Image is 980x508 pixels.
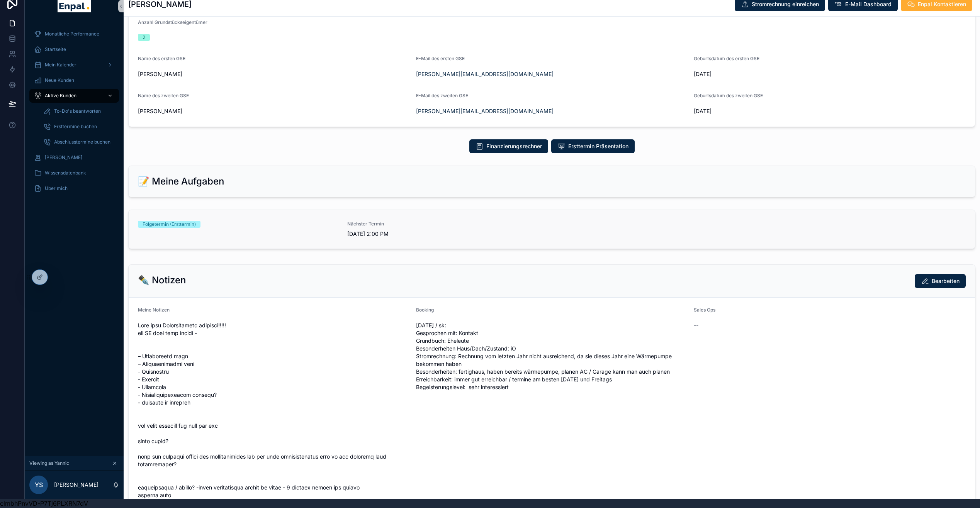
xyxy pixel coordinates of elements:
[694,70,966,78] span: [DATE]
[694,93,763,98] span: Geburtsdatum des zweiten GSE
[45,77,74,83] span: Neue Kunden
[469,139,548,153] button: Finanzierungsrechner
[551,139,635,153] button: Ersttermin Präsentation
[45,154,82,161] span: [PERSON_NAME]
[143,34,145,41] div: 2
[752,0,819,8] span: Stromrechnung einreichen
[416,56,465,61] span: E-Mail des ersten GSE
[138,107,410,115] span: [PERSON_NAME]
[915,274,966,288] button: Bearbeiten
[45,93,76,99] span: Aktive Kunden
[39,135,119,149] a: Abschlusstermine buchen
[918,0,966,8] span: Enpal Kontaktieren
[932,277,960,285] span: Bearbeiten
[129,210,975,249] a: Folgetermin (Ersttermin)Nächster Termin[DATE] 2:00 PM
[29,27,119,41] a: Monatliche Performance
[347,230,547,238] span: [DATE] 2:00 PM
[416,107,554,115] a: [PERSON_NAME][EMAIL_ADDRESS][DOMAIN_NAME]
[29,151,119,164] a: [PERSON_NAME]
[138,70,410,78] span: [PERSON_NAME]
[29,58,119,72] a: Mein Kalender
[143,221,196,228] div: Folgetermin (Ersttermin)
[54,481,99,489] p: [PERSON_NAME]
[138,56,185,61] span: Name des ersten GSE
[54,108,101,114] span: To-Do's beantworten
[694,322,698,329] span: --
[138,307,170,313] span: Meine Notizen
[416,322,688,391] span: [DATE] / sk: Gesprochen mit: Kontakt Grundbuch: Eheleute Besonderheiten Haus/Dach/Zustand: iO Str...
[39,120,119,134] a: Ersttermine buchen
[45,185,68,191] span: Über mich
[568,142,628,150] span: Ersttermin Präsentation
[45,62,76,68] span: Mein Kalender
[416,70,554,78] a: [PERSON_NAME][EMAIL_ADDRESS][DOMAIN_NAME]
[694,307,715,313] span: Sales Ops
[138,93,189,98] span: Name des zweiten GSE
[29,89,119,103] a: Aktive Kunden
[694,56,759,61] span: Geburtsdatum des ersten GSE
[25,22,124,205] div: scrollable content
[347,221,547,227] span: Nächster Termin
[694,107,966,115] span: [DATE]
[29,460,69,466] span: Viewing as Yannic
[138,274,186,286] h2: ✒️ Notizen
[486,142,542,150] span: Finanzierungsrechner
[29,181,119,195] a: Über mich
[29,166,119,180] a: Wissensdatenbank
[845,0,892,8] span: E-Mail Dashboard
[138,19,207,25] span: Anzahl Grundstückseigentümer
[416,93,468,98] span: E-Mail des zweiten GSE
[54,139,110,145] span: Abschlusstermine buchen
[29,73,119,87] a: Neue Kunden
[45,46,66,52] span: Startseite
[29,42,119,56] a: Startseite
[39,104,119,118] a: To-Do's beantworten
[138,175,224,188] h2: 📝 Meine Aufgaben
[54,124,97,130] span: Ersttermine buchen
[35,480,43,489] span: YS
[416,307,434,313] span: Booking
[45,31,99,37] span: Monatliche Performance
[45,170,86,176] span: Wissensdatenbank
